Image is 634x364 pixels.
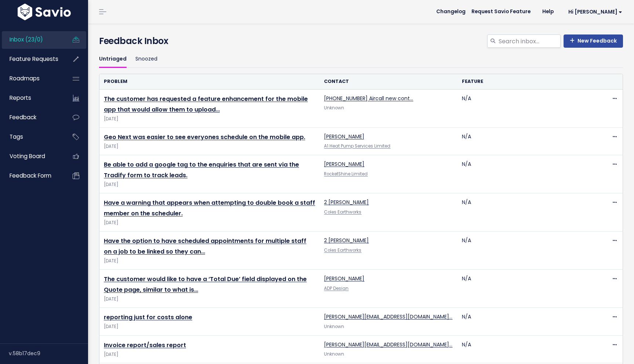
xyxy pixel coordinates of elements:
span: Changelog [436,9,466,14]
span: Reports [10,94,31,102]
span: Voting Board [10,152,45,160]
span: [DATE] [104,323,315,331]
div: v.58b17dec9 [9,344,88,363]
td: N/A [458,232,595,270]
a: Request Savio Feature [466,6,536,17]
img: logo-white.9d6f32f41409.svg [16,4,73,20]
a: Help [536,6,560,17]
a: The customer has requested a feature enhancement for the mobile app that would allow them to upload… [104,95,308,114]
a: Invoice report/sales report [104,341,186,349]
span: Feedback [10,113,36,121]
a: Feedback form [2,167,61,184]
a: Snoozed [135,51,157,68]
a: Have a warning that appears when attempting to double book a staff member on the scheduler. [104,199,315,218]
a: Hi [PERSON_NAME] [560,6,628,18]
a: [PERSON_NAME][EMAIL_ADDRESS][DOMAIN_NAME]… [324,341,452,348]
h4: Feedback Inbox [99,34,623,48]
span: Unknown [324,351,344,357]
a: [PERSON_NAME] [324,275,364,282]
a: [PERSON_NAME] [324,160,364,168]
a: [PERSON_NAME] [324,133,364,140]
span: Feedback form [10,172,51,179]
a: Have the option to have scheduled appointments for multiple staff on a job to be linked so they can… [104,237,306,256]
a: reporting just for costs alone [104,313,192,321]
th: Contact [320,74,457,89]
th: Problem [99,74,320,89]
span: Tags [10,133,23,141]
span: [DATE] [104,295,315,303]
a: Geo Next was easier to see everyones schedule on the mobile app. [104,133,305,141]
a: ADP Design [324,285,349,291]
span: [DATE] [104,115,315,123]
span: [DATE] [104,181,315,189]
a: [PHONE_NUMBER] Aircall new cont… [324,95,413,102]
span: [DATE] [104,351,315,358]
th: Feature [458,74,595,89]
input: Search inbox... [498,34,561,48]
span: [DATE] [104,219,315,227]
span: Roadmaps [10,74,40,82]
a: Reports [2,90,61,106]
a: Coles Earthworks [324,247,361,253]
ul: Filter feature requests [99,51,623,68]
span: [DATE] [104,143,315,150]
a: 2 [PERSON_NAME] [324,199,369,206]
a: Feature Requests [2,51,61,68]
span: Inbox (23/0) [10,36,43,43]
a: 2 [PERSON_NAME] [324,237,369,244]
a: [PERSON_NAME][EMAIL_ADDRESS][DOMAIN_NAME]… [324,313,452,320]
td: N/A [458,308,595,335]
td: N/A [458,155,595,193]
a: Coles Earthworks [324,209,361,215]
a: Be able to add a google tag to the enquiries that are sent via the Tradify form to track leads. [104,160,299,179]
a: RocketShine Limited [324,171,368,177]
a: Untriaged [99,51,127,68]
a: The customer would like to have a ‘Total Due’ field displayed on the Quote page, similar to what is… [104,275,307,294]
td: N/A [458,335,595,363]
a: Feedback [2,109,61,126]
span: [DATE] [104,257,315,265]
a: New Feedback [564,34,623,48]
a: Inbox (23/0) [2,31,61,48]
a: Voting Board [2,148,61,165]
span: Unknown [324,324,344,330]
a: A1 Heat Pump Services Limited [324,143,390,149]
td: N/A [458,193,595,232]
span: Unknown [324,105,344,111]
td: N/A [458,128,595,155]
td: N/A [458,90,595,128]
span: Feature Requests [10,55,58,63]
span: Hi [PERSON_NAME] [568,9,622,15]
td: N/A [458,270,595,308]
a: Roadmaps [2,70,61,87]
a: Tags [2,128,61,145]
